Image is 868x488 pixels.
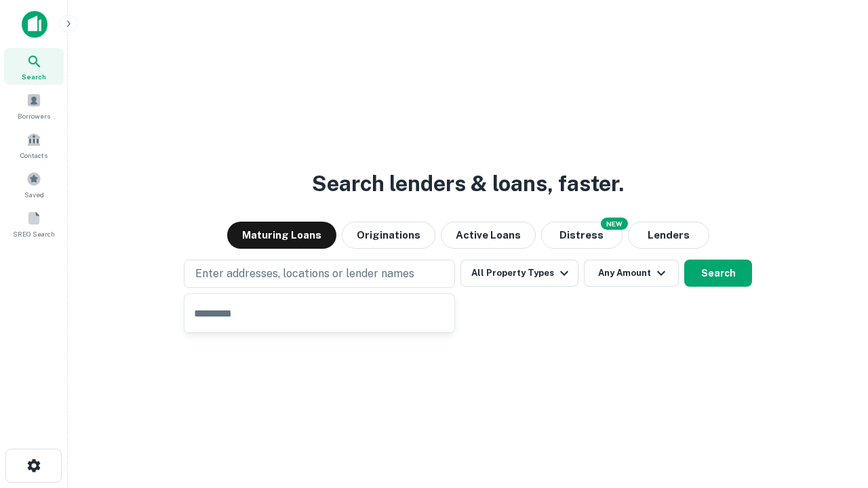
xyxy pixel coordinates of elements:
span: Contacts [20,150,47,161]
a: Search [4,48,64,85]
img: capitalize-icon.png [22,11,47,38]
button: All Property Types [460,260,578,287]
iframe: Chat Widget [800,380,868,445]
p: Enter addresses, locations or lender names [195,266,414,282]
a: Saved [4,166,64,203]
button: Any Amount [584,260,679,287]
button: Active Loans [441,222,536,249]
button: Search [684,260,752,287]
a: SREO Search [4,205,64,242]
button: Maturing Loans [227,222,336,249]
h3: Search lenders & loans, faster. [312,167,624,200]
button: Lenders [628,222,709,249]
span: Borrowers [18,110,50,121]
button: Enter addresses, locations or lender names [184,260,455,288]
span: Search [22,71,46,82]
span: Saved [24,189,44,200]
button: Originations [342,222,435,249]
a: Contacts [4,127,64,163]
button: Search distressed loans with lien and other non-mortgage details. [541,222,623,249]
span: SREO Search [13,228,55,239]
div: NEW [601,218,628,230]
a: Borrowers [4,87,64,124]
